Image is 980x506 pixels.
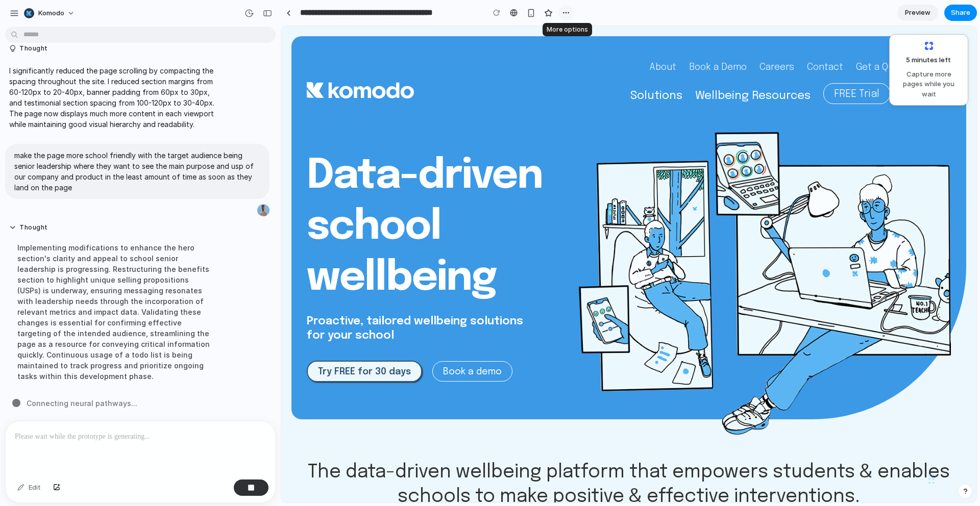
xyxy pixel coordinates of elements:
[9,65,220,130] p: I significantly reduced the page scrolling by compacting the spacing throughout the site. I reduc...
[526,33,562,49] a: Contact
[414,60,529,78] a: Wellbeing Resources
[38,8,64,18] span: Komodo
[26,335,141,356] a: Try FREE for 30 days
[14,150,260,193] p: make the page more school friendly with the target audience being senior leadership where they wa...
[542,57,609,78] a: FREE Trial
[349,60,401,78] a: Solutions
[641,33,670,49] a: Pricing
[20,5,80,21] button: Komodo
[897,5,938,21] a: Preview
[896,69,962,99] span: Capture more pages while you wait
[26,288,283,317] div: Proactive, tailored wellbeing solutions
[26,434,670,484] h2: The data-driven wellbeing platform that empowers students & enables schools to make positive & ef...
[647,438,653,468] div: Drag
[622,57,670,78] a: Login
[9,236,220,388] div: Implementing modifications to enhance the hero section's clarity and appeal to school senior lead...
[151,335,231,356] a: Book a demo
[944,5,977,21] button: Share
[26,125,283,278] h1: Data-driven school wellbeing
[26,302,283,317] span: for your school
[644,427,695,476] iframe: Chat Widget
[478,33,513,49] a: Careers
[293,100,670,409] img: Komodo student and teacher using phone and laptop respectively to manage their wellbeing
[26,56,133,72] img: Komodo Wellbeing logo
[368,33,395,49] a: About
[408,33,465,49] a: Book a Demo
[898,55,951,65] span: 5 minutes left
[951,8,970,18] span: Share
[905,8,930,18] span: Preview
[543,23,592,36] div: More options
[575,33,628,49] a: Get a Quote
[27,398,137,409] span: Connecting neural pathways ...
